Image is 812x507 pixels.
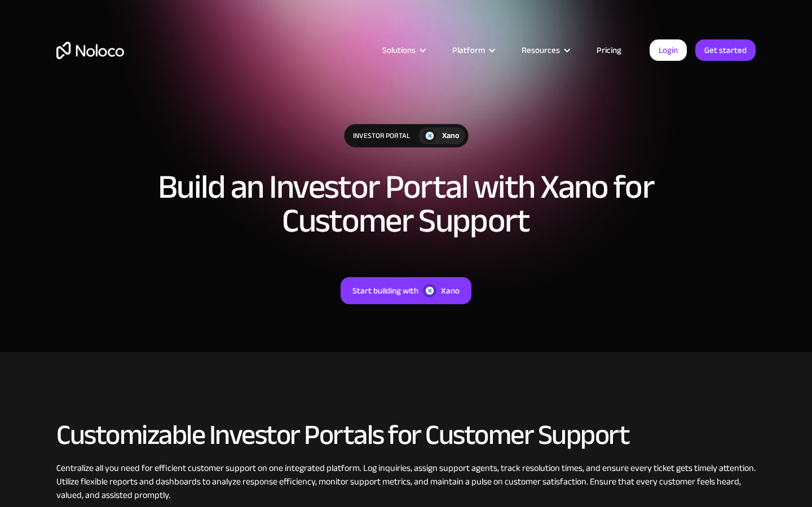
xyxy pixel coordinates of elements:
a: home [56,42,124,59]
div: Solutions [368,43,438,57]
a: Get started [695,39,756,61]
h1: Build an Investor Portal with Xano for Customer Support [152,170,660,238]
div: Xano [441,283,460,298]
div: Centralize all you need for efficient customer support on one integrated platform. Log inquiries,... [56,461,756,502]
div: Resources [522,43,560,57]
div: Resources [507,43,582,57]
div: Platform [438,43,507,57]
a: Start building withXano [341,277,471,304]
a: Login [650,39,687,61]
a: Pricing [582,43,636,57]
div: Investor Portal [345,124,418,147]
div: Start building with [352,283,418,298]
h2: Customizable Investor Portals for Customer Support [56,420,756,450]
div: Xano [442,130,460,142]
div: Platform [452,43,485,57]
div: Solutions [382,43,416,57]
